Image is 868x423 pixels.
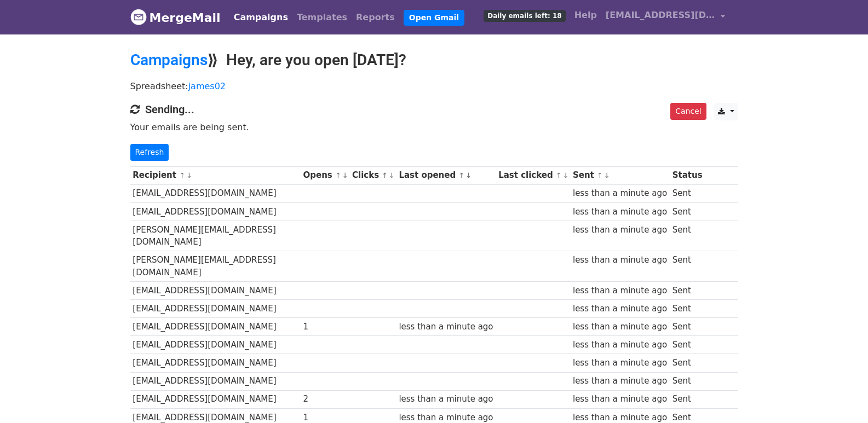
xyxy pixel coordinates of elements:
td: Sent [670,318,705,336]
td: [PERSON_NAME][EMAIL_ADDRESS][DOMAIN_NAME] [130,251,301,282]
div: less than a minute ago [573,375,667,387]
a: ↑ [556,171,562,179]
a: ↑ [597,171,603,179]
div: less than a minute ago [573,187,667,200]
a: Campaigns [229,7,292,28]
span: Daily emails left: 18 [484,10,565,22]
a: MergeMail [130,6,221,29]
td: Sent [670,336,705,354]
td: Sent [670,184,705,202]
a: ↓ [342,171,348,179]
span: [EMAIL_ADDRESS][DOMAIN_NAME] [606,9,715,22]
td: Sent [670,372,705,390]
td: [EMAIL_ADDRESS][DOMAIN_NAME] [130,184,301,202]
a: [EMAIL_ADDRESS][DOMAIN_NAME] [601,4,729,30]
td: [EMAIL_ADDRESS][DOMAIN_NAME] [130,202,301,221]
td: [EMAIL_ADDRESS][DOMAIN_NAME] [130,390,301,408]
div: 2 [303,393,347,405]
a: Daily emails left: 18 [479,4,570,26]
th: Clicks [349,166,396,184]
th: Recipient [130,166,301,184]
a: ↓ [186,171,192,179]
td: [EMAIL_ADDRESS][DOMAIN_NAME] [130,372,301,390]
img: MergeMail logo [130,9,147,25]
div: less than a minute ago [573,393,667,405]
div: less than a minute ago [573,206,667,218]
h4: Sending... [130,103,738,116]
div: less than a minute ago [573,357,667,369]
td: Sent [670,221,705,251]
th: Sent [570,166,670,184]
td: Sent [670,354,705,372]
div: less than a minute ago [399,393,493,405]
a: ↓ [563,171,569,179]
a: Campaigns [130,51,208,69]
td: Sent [670,251,705,282]
div: 1 [303,321,347,333]
a: Refresh [130,144,169,161]
a: Templates [292,7,352,28]
td: [EMAIL_ADDRESS][DOMAIN_NAME] [130,354,301,372]
th: Last opened [396,166,496,184]
td: [EMAIL_ADDRESS][DOMAIN_NAME] [130,282,301,300]
a: Open Gmail [404,10,464,26]
th: Opens [301,166,350,184]
td: Sent [670,300,705,318]
a: ↓ [604,171,610,179]
td: [PERSON_NAME][EMAIL_ADDRESS][DOMAIN_NAME] [130,221,301,251]
p: Spreadsheet: [130,80,738,92]
td: [EMAIL_ADDRESS][DOMAIN_NAME] [130,318,301,336]
div: less than a minute ago [573,224,667,236]
th: Status [670,166,705,184]
td: [EMAIL_ADDRESS][DOMAIN_NAME] [130,336,301,354]
a: ↓ [465,171,472,179]
div: less than a minute ago [573,254,667,266]
a: Help [570,4,601,26]
td: Sent [670,282,705,300]
th: Last clicked [496,166,570,184]
div: less than a minute ago [573,321,667,333]
a: james02 [188,81,226,91]
td: [EMAIL_ADDRESS][DOMAIN_NAME] [130,300,301,318]
td: Sent [670,202,705,221]
a: ↓ [389,171,395,179]
p: Your emails are being sent. [130,121,738,133]
a: ↑ [335,171,341,179]
div: less than a minute ago [573,303,667,315]
a: ↑ [458,171,464,179]
a: Cancel [670,103,706,120]
div: less than a minute ago [573,285,667,297]
div: less than a minute ago [399,321,493,333]
div: less than a minute ago [573,339,667,351]
a: ↑ [382,171,388,179]
td: Sent [670,390,705,408]
a: ↑ [179,171,185,179]
h2: ⟫ Hey, are you open [DATE]? [130,51,738,69]
a: Reports [352,7,399,28]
